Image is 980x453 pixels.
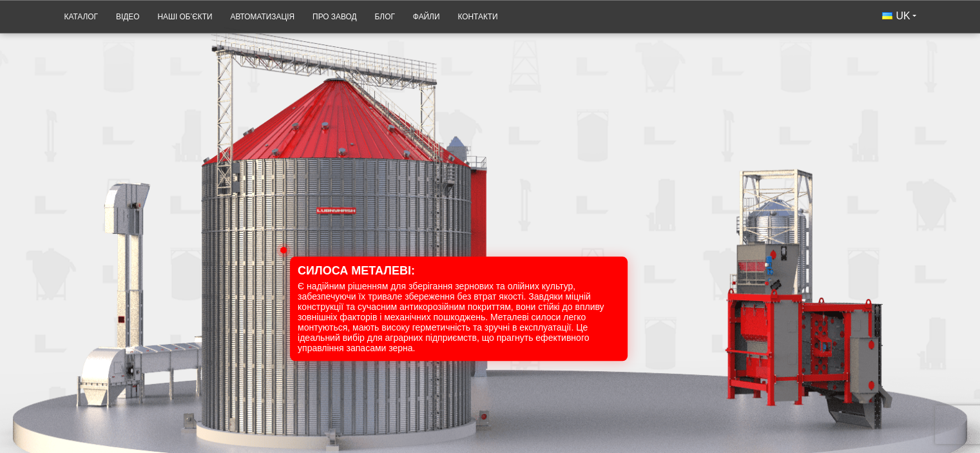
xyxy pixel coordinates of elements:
[448,5,506,30] a: Контакти
[221,5,303,30] a: Автоматизація
[882,12,892,19] img: Українська
[148,5,221,30] a: Наші об’єкти
[55,5,107,30] a: Каталог
[873,5,925,28] button: UK
[107,5,148,30] a: Відео
[404,5,449,30] a: Файли
[896,9,910,23] span: UK
[365,5,403,30] a: Блог
[303,5,365,30] a: Про завод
